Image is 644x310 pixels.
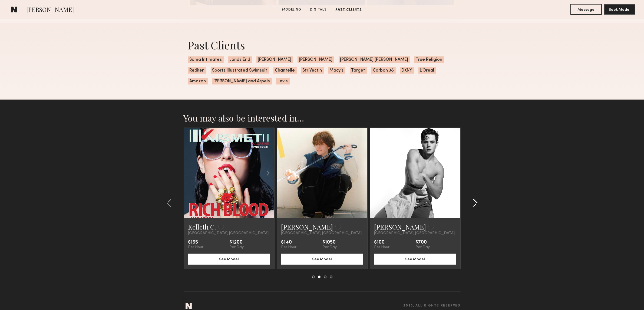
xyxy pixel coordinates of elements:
[280,7,303,12] a: Modeling
[184,113,461,123] h2: You may also be interested in…
[308,7,329,12] a: Digitals
[228,56,252,63] span: Lands End
[188,257,270,261] a: See Model
[570,4,602,15] button: Message
[298,56,334,63] span: [PERSON_NAME]
[188,245,204,250] div: Per Hour
[371,67,396,74] span: Carbon 38
[188,38,456,52] div: Past Clients
[350,67,367,74] span: Target
[339,56,410,63] span: [PERSON_NAME] [PERSON_NAME]
[281,223,333,231] a: [PERSON_NAME]
[281,254,363,265] button: See Model
[273,67,297,74] span: Chantelle
[323,240,337,245] div: $1050
[323,245,337,250] div: Per Day
[256,56,293,63] span: [PERSON_NAME]
[328,67,345,74] span: Macy’s
[404,304,461,308] span: 2025, all rights reserved
[374,240,390,245] div: $100
[374,254,456,265] button: See Model
[188,254,270,265] button: See Model
[374,257,456,261] a: See Model
[418,67,436,74] span: L’Oreal
[230,245,244,250] div: Per Day
[400,67,414,74] span: DKNY
[188,240,204,245] div: $155
[416,240,430,245] div: $700
[281,245,297,250] div: Per Hour
[188,56,224,63] span: Soma Intimates
[281,231,362,235] span: [GEOGRAPHIC_DATA], [GEOGRAPHIC_DATA]
[604,7,635,12] a: Book Model
[301,67,324,74] span: StriVectin
[211,67,269,74] span: Sports Illustrated Swimsuit
[333,7,364,12] a: Past Clients
[374,223,426,231] a: [PERSON_NAME]
[188,231,269,235] span: [GEOGRAPHIC_DATA], [GEOGRAPHIC_DATA]
[281,257,363,261] a: See Model
[230,240,244,245] div: $1200
[188,67,206,74] span: Redken
[188,223,216,231] a: Kelleth C.
[374,231,455,235] span: [GEOGRAPHIC_DATA], [GEOGRAPHIC_DATA]
[374,245,390,250] div: Per Hour
[414,56,444,63] span: True Religion
[212,78,272,85] span: [PERSON_NAME] and Arpels
[26,5,74,15] span: [PERSON_NAME]
[281,240,297,245] div: $140
[416,245,430,250] div: Per Day
[188,78,208,85] span: Amazon
[604,4,635,15] button: Book Model
[276,78,290,85] span: Levis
